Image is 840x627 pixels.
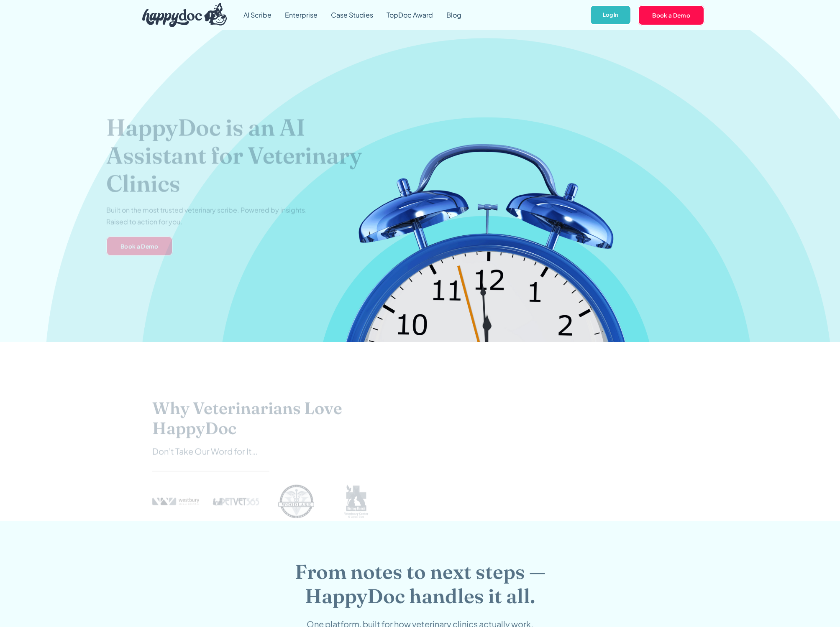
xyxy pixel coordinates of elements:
[152,398,387,438] h2: Why Veterinarians Love HappyDoc
[590,5,631,25] a: Log In
[213,484,259,518] img: PetVet 365 logo
[333,484,380,518] img: Bishop Ranch logo
[106,113,389,198] h1: HappyDoc is an AI Assistant for Veterinary Clinics
[142,3,227,27] img: HappyDoc Logo: A happy dog with his ear up, listening.
[152,445,387,457] div: Don’t Take Our Word for It…
[136,1,227,29] a: home
[259,559,581,607] h2: From notes to next steps — HappyDoc handles it all.
[106,204,307,227] p: Built on the most trusted veterinary scribe. Powered by insights. Raised to action for you.
[638,5,704,25] a: Book a Demo
[273,484,320,518] img: Woodlake logo
[152,484,199,518] img: Westbury
[106,236,173,256] a: Book a Demo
